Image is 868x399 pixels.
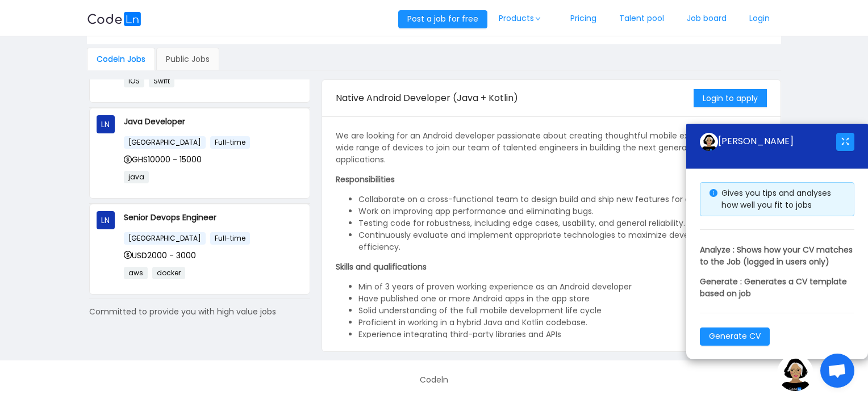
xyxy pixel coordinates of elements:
[358,194,767,205] li: Collaborate on a cross-functional team to design build and ship new features for our Android apps.
[124,75,144,87] span: iOS
[210,136,250,149] span: Full-time
[358,317,767,329] li: Proficient in working in a hybrid Java and Kotlin codebase.
[336,174,395,185] strong: Responsibilities
[124,267,148,279] span: aws
[820,354,854,388] div: Open chat
[358,205,767,217] li: Work on improving app performance and eliminating bugs.
[700,133,836,151] div: [PERSON_NAME]
[398,10,487,28] button: Post a job for free
[124,251,132,259] i: icon: dollar
[210,232,250,245] span: Full-time
[358,281,767,293] li: Min of 3 years of proven working experience as an Android developer
[124,211,303,224] p: Senior Devops Engineer
[87,12,141,26] img: logobg.f302741d.svg
[358,217,767,229] li: Testing code for robustness, including edge cases, usability, and general reliability.
[336,91,518,104] span: Native Android Developer (Java + Kotlin)
[777,355,813,391] img: ground.ddcf5dcf.png
[124,171,149,183] span: java
[700,327,770,346] button: Generate CV
[700,133,718,151] img: ground.ddcf5dcf.png
[124,136,206,149] span: [GEOGRAPHIC_DATA]
[358,229,767,253] li: Continuously evaluate and implement appropriate technologies to maximize development efficiency.
[89,306,310,318] div: Committed to provide you with high value jobs
[836,133,854,151] button: icon: fullscreen
[124,232,206,245] span: [GEOGRAPHIC_DATA]
[152,267,185,279] span: docker
[721,187,831,211] span: Gives you tips and analyses how well you fit to jobs
[710,189,717,197] i: icon: info-circle
[336,130,767,166] p: We are looking for an Android developer passionate about creating thoughtful mobile experiences o...
[535,16,541,22] i: icon: down
[700,244,854,268] p: Analyze : Shows how your CV matches to the Job (logged in users only)
[336,261,427,272] strong: Skills and qualifications
[101,211,110,229] span: LN
[101,115,110,133] span: LN
[358,305,767,317] li: Solid understanding of the full mobile development life cycle
[700,276,854,300] p: Generate : Generates a CV template based on job
[156,48,219,70] div: Public Jobs
[124,115,303,128] p: Java Developer
[124,154,202,165] span: GHS10000 - 15000
[124,250,196,261] span: USD2000 - 3000
[358,329,767,341] li: Experience integrating third-party libraries and APIs
[124,156,132,163] i: icon: dollar
[87,48,155,70] div: Codeln Jobs
[398,13,487,24] a: Post a job for free
[149,75,174,87] span: Swift
[694,89,767,107] button: Login to apply
[358,293,767,305] li: Have published one or more Android apps in the app store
